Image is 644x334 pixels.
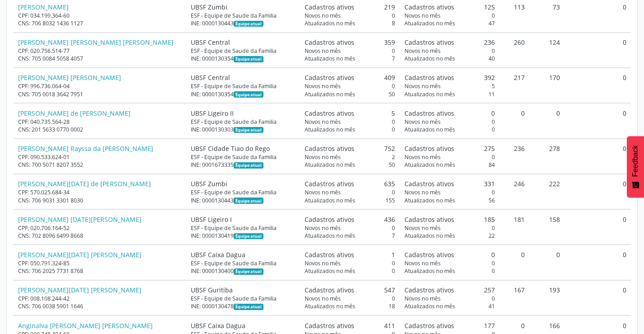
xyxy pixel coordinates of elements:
span: Cadastros ativos [305,2,354,12]
span: Atualizados no mês [305,55,355,62]
span: Novos no mês [404,47,441,55]
span: Atualizados no mês [404,126,455,133]
div: UBSF Caixa Dagua [191,250,295,259]
span: Cadastros ativos [404,250,454,259]
div: 0 [404,224,495,232]
a: [PERSON_NAME] [PERSON_NAME] [18,73,121,82]
div: ESF - Equipe de Saude da Familia [191,259,295,267]
a: [PERSON_NAME] [18,3,69,11]
div: CNS: 705 0084 5058 4057 [18,55,182,62]
div: UBSF Cidade Tiao do Rego [191,144,295,153]
span: Cadastros ativos [305,215,354,224]
div: 50 [305,90,395,98]
span: Novos no mês [404,295,441,302]
span: Novos no mês [404,153,441,161]
div: INE: 0000130354 [191,90,295,98]
div: 56 [404,197,495,204]
div: 257 [404,285,495,295]
span: Esta é a equipe atual deste Agente [234,268,263,275]
div: 0 [404,118,495,126]
span: Atualizados no mês [305,126,355,133]
span: Atualizados no mês [404,90,455,98]
div: CPF: 996.736.064-04 [18,82,182,90]
div: INE: 0000130419 [191,232,295,240]
div: 8 [305,19,395,27]
div: 0 [305,12,395,19]
span: Atualizados no mês [404,55,455,62]
span: Atualizados no mês [305,197,355,204]
td: 0 [564,68,631,103]
span: Atualizados no mês [404,302,455,310]
span: Cadastros ativos [305,73,354,82]
td: 0 [564,245,631,280]
td: 0 [564,209,631,245]
td: 236 [499,139,529,174]
div: UBSF Ligeiro I [191,215,295,224]
span: Esta é a equipe atual deste Agente [234,91,263,98]
div: UBSF Caixa Dagua [191,321,295,330]
button: Feedback - Mostrar pesquisa [627,136,644,198]
span: Cadastros ativos [305,250,354,259]
div: CPF: 034.199.364-60 [18,12,182,19]
div: ESF - Equipe de Saude da Familia [191,153,295,161]
div: 0 [404,126,495,133]
td: 0 [499,103,529,138]
a: [PERSON_NAME][DATE] de [PERSON_NAME] [18,179,151,188]
span: Cadastros ativos [404,179,454,188]
td: 0 [564,280,631,315]
div: 547 [305,285,395,295]
span: Cadastros ativos [305,321,354,330]
span: Esta é a equipe atual deste Agente [234,56,263,62]
div: CNS: 201 5633 0770 0002 [18,126,182,133]
div: INE: 0000130443 [191,197,295,204]
td: 181 [499,209,529,245]
div: 50 [305,161,395,169]
span: Atualizados no mês [305,232,355,240]
td: 222 [529,174,564,209]
td: 0 [564,139,631,174]
span: Novos no mês [404,118,441,126]
div: CNS: 700 5071 8207 3552 [18,161,182,169]
div: 185 [404,215,495,224]
div: 0 [305,118,395,126]
div: 0 [305,224,395,232]
a: [PERSON_NAME][DATE] [PERSON_NAME] [18,250,141,259]
span: Cadastros ativos [305,108,354,118]
span: Atualizados no mês [305,90,355,98]
span: Atualizados no mês [305,19,355,27]
div: 0 [305,295,395,302]
div: 0 [404,259,495,267]
div: 0 [404,108,495,118]
div: ESF - Equipe de Saude da Familia [191,12,295,19]
div: 0 [305,47,395,55]
span: Cadastros ativos [404,215,454,224]
div: ESF - Equipe de Saude da Familia [191,82,295,90]
div: CPF: 008.108.244-42 [18,295,182,302]
span: Novos no mês [305,224,341,232]
td: 158 [529,209,564,245]
span: Esta é a equipe atual deste Agente [234,233,263,240]
div: ESF - Equipe de Saude da Familia [191,224,295,232]
div: INE: 0000130443 [191,19,295,27]
div: 7 [305,55,395,62]
div: 7 [305,232,395,240]
div: 409 [305,73,395,82]
span: Cadastros ativos [404,144,454,153]
a: [PERSON_NAME] Rayssa da [PERSON_NAME] [18,144,153,153]
div: 22 [404,232,495,240]
td: 170 [529,68,564,103]
span: Cadastros ativos [305,144,354,153]
a: [PERSON_NAME] de [PERSON_NAME] [18,109,131,118]
span: Novos no mês [305,295,341,302]
span: Cadastros ativos [404,285,454,295]
td: 0 [529,103,564,138]
span: Novos no mês [404,82,441,90]
td: 167 [499,280,529,315]
div: 411 [305,321,395,330]
div: UBSF Central [191,73,295,82]
div: 18 [305,302,395,310]
div: 0 [404,188,495,196]
div: 0 [305,267,395,275]
span: Cadastros ativos [305,179,354,188]
div: CNS: 702 8096 6499 8668 [18,232,182,240]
